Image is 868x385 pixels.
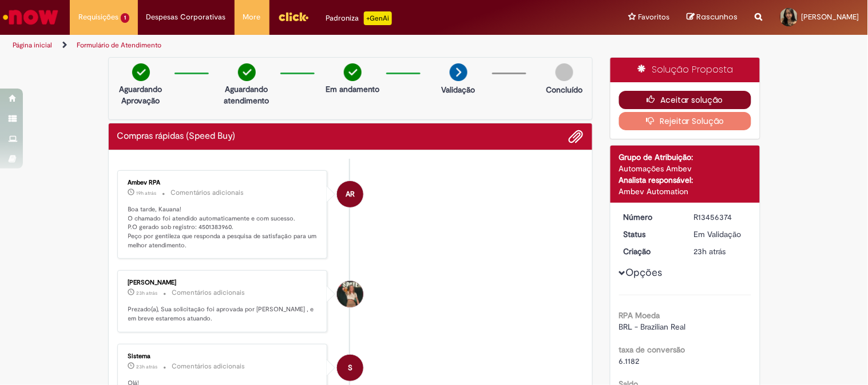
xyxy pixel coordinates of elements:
[337,281,363,307] div: Julia Cortes De Andrade
[556,63,573,81] img: img-circle-grey.png
[137,290,158,296] span: 23h atrás
[278,8,309,25] img: click_logo_yellow_360x200.png
[128,353,319,360] div: Sistema
[172,288,245,298] small: Comentários adicionais
[337,181,363,207] div: Ambev RPA
[348,354,352,382] span: S
[619,174,751,186] div: Analista responsável:
[137,190,157,196] time: 28/08/2025 13:58:41
[619,356,640,366] span: 6.1182
[694,246,726,256] time: 28/08/2025 09:50:39
[78,11,118,23] span: Requisições
[137,363,158,370] time: 28/08/2025 09:50:51
[346,181,355,208] span: AR
[128,305,319,323] p: Prezado(a), Sua solicitação foi aprovada por [PERSON_NAME] , e em breve estaremos atuando.
[132,63,150,81] img: check-circle-green.png
[243,11,261,23] span: More
[619,163,751,174] div: Automações Ambev
[619,322,686,332] span: BRL - Brazilian Real
[117,131,236,142] h2: Compras rápidas (Speed Buy) Histórico de tíquete
[619,91,751,109] button: Aceitar solução
[128,205,319,250] p: Boa tarde, Kauana! O chamado foi atendido automaticamente e com sucesso. P.O gerado sob registro:...
[171,188,244,198] small: Comentários adicionais
[13,41,52,50] a: Página inicial
[802,12,859,22] span: [PERSON_NAME]
[137,190,157,196] span: 19h atrás
[619,186,751,197] div: Ambev Automation
[697,11,738,22] span: Rascunhos
[619,151,751,163] div: Grupo de Atribuição:
[364,11,392,25] p: +GenAi
[615,228,685,240] dt: Status
[337,355,363,381] div: System
[238,63,256,81] img: check-circle-green.png
[615,211,685,223] dt: Número
[694,246,726,256] span: 23h atrás
[121,13,129,23] span: 1
[450,63,467,81] img: arrow-next.png
[77,41,161,50] a: Formulário de Atendimento
[137,363,158,370] span: 23h atrás
[128,279,319,286] div: [PERSON_NAME]
[1,6,60,29] img: ServiceNow
[326,83,379,95] p: Em andamento
[113,83,169,106] p: Aguardando Aprovação
[344,63,362,81] img: check-circle-green.png
[442,84,475,95] p: Validação
[546,84,582,95] p: Concluído
[619,310,660,320] b: RPA Moeda
[172,362,245,371] small: Comentários adicionais
[611,58,760,82] div: Solução Proposta
[146,11,226,23] span: Despesas Corporativas
[219,83,275,106] p: Aguardando atendimento
[615,246,685,257] dt: Criação
[569,129,584,144] button: Adicionar anexos
[137,290,158,296] time: 28/08/2025 10:03:11
[619,112,751,130] button: Rejeitar Solução
[694,211,747,223] div: R13456374
[326,11,392,25] div: Padroniza
[639,11,670,23] span: Favoritos
[9,35,570,56] ul: Trilhas de página
[694,246,747,257] div: 28/08/2025 09:50:39
[687,12,738,23] a: Rascunhos
[619,344,685,355] b: taxa de conversão
[128,179,319,186] div: Ambev RPA
[694,228,747,240] div: Em Validação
